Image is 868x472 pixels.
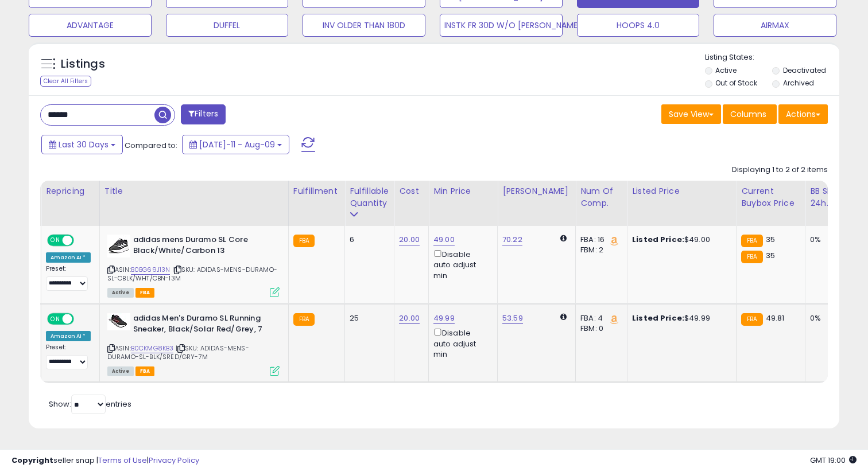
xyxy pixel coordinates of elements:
[104,185,284,197] div: Title
[440,14,563,37] button: INSTK FR 30D W/O [PERSON_NAME]
[810,235,848,245] div: 0%
[433,234,455,245] a: 49.00
[72,236,91,245] span: OFF
[59,139,108,150] span: Last 30 Days
[350,313,385,323] div: 25
[11,455,53,466] strong: Copyright
[741,251,762,263] small: FBA
[732,165,828,175] div: Displaying 1 to 2 of 2 items
[502,313,523,324] a: 53.59
[399,313,420,324] a: 20.00
[661,104,721,124] button: Save View
[166,14,289,37] button: DUFFEL
[502,234,522,245] a: 70.22
[723,104,777,124] button: Columns
[48,314,63,324] span: ON
[399,234,420,245] a: 20.00
[350,185,389,209] div: Fulfillable Quantity
[135,288,155,298] span: FBA
[46,344,91,369] div: Preset:
[49,399,131,409] span: Show: entries
[580,323,618,334] div: FBM: 0
[135,366,155,376] span: FBA
[502,185,571,197] div: [PERSON_NAME]
[29,14,152,37] button: ADVANTAGE
[433,185,493,197] div: Min Price
[46,265,91,291] div: Preset:
[810,313,848,323] div: 0%
[107,313,130,330] img: 317mjErIXsL._SL40_.jpg
[133,235,273,259] b: adidas mens Duramo SL Core Black/White/Carbon 13
[741,185,800,209] div: Current Buybox Price
[133,313,273,337] b: adidas Men's Duramo SL Running Sneaker, Black/Solar Red/Grey, 7
[107,344,249,361] span: | SKU: ADIDAS-MENS-DURAMO-SL-BLK/SRED/GRY-7M
[580,245,618,255] div: FBM: 2
[181,104,226,124] button: Filters
[149,455,199,466] a: Privacy Policy
[131,265,170,275] a: B0BG69J13N
[72,314,91,324] span: OFF
[632,185,731,197] div: Listed Price
[293,235,315,247] small: FBA
[632,313,684,323] b: Listed Price:
[107,235,130,258] img: 41WQWErw38L._SL40_.jpg
[41,135,123,154] button: Last 30 Days
[182,135,289,154] button: [DATE]-11 - Aug-09
[433,248,489,281] div: Disable auto adjust min
[11,455,199,466] div: seller snap | |
[125,140,177,151] span: Compared to:
[107,235,280,296] div: ASIN:
[131,344,174,353] a: B0CKMG8KB3
[48,236,63,245] span: ON
[766,234,775,245] span: 35
[61,56,105,72] h5: Listings
[766,313,785,323] span: 49.81
[714,14,836,37] button: AIRMAX
[433,313,455,324] a: 49.99
[199,139,275,150] span: [DATE]-11 - Aug-09
[107,288,134,298] span: All listings currently available for purchase on Amazon
[783,78,814,88] label: Archived
[580,235,618,245] div: FBA: 16
[705,52,840,63] p: Listing States:
[293,313,315,326] small: FBA
[632,313,727,323] div: $49.99
[293,185,340,197] div: Fulfillment
[433,326,489,360] div: Disable auto adjust min
[107,366,134,376] span: All listings currently available for purchase on Amazon
[783,65,826,75] label: Deactivated
[399,185,424,197] div: Cost
[350,235,385,245] div: 6
[715,78,757,88] label: Out of Stock
[810,185,852,209] div: BB Share 24h.
[810,455,857,466] span: 2025-09-9 19:00 GMT
[632,235,727,245] div: $49.00
[46,252,91,263] div: Amazon AI *
[107,265,277,282] span: | SKU: ADIDAS-MENS-DURAMO-SL-CBLK/WHT/CBN-13M
[303,14,425,37] button: INV OLDER THAN 180D
[107,313,280,375] div: ASIN:
[632,234,684,245] b: Listed Price:
[98,455,147,466] a: Terms of Use
[46,185,95,197] div: Repricing
[577,14,700,37] button: HOOPS 4.0
[46,331,91,341] div: Amazon AI *
[766,250,775,261] span: 35
[580,185,622,209] div: Num of Comp.
[40,76,91,87] div: Clear All Filters
[715,65,737,75] label: Active
[741,313,762,326] small: FBA
[741,235,762,247] small: FBA
[730,108,766,120] span: Columns
[778,104,828,124] button: Actions
[580,313,618,323] div: FBA: 4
